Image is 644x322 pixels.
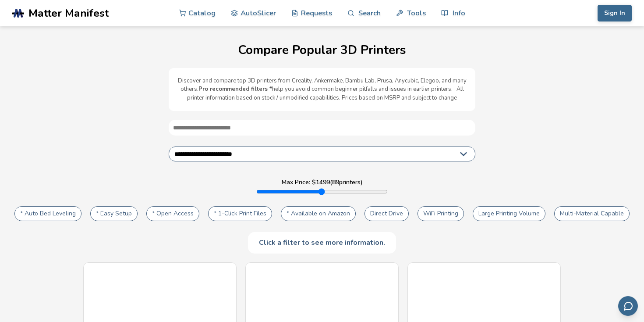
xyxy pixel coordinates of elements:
[418,206,464,221] button: WiFi Printing
[282,179,363,186] label: Max Price: $ 1499 ( 89 printers)
[208,206,272,221] button: * 1-Click Print Files
[146,206,199,221] button: * Open Access
[281,206,356,221] button: * Available on Amazon
[198,85,272,93] b: Pro recommended filters *
[598,5,632,21] button: Sign In
[554,206,630,221] button: Multi-Material Capable
[364,206,409,221] button: Direct Drive
[473,206,545,221] button: Large Printing Volume
[14,206,81,221] button: * Auto Bed Leveling
[248,232,396,253] div: Click a filter to see more information.
[28,7,109,19] span: Matter Manifest
[618,296,638,316] button: Send feedback via email
[90,206,138,221] button: * Easy Setup
[177,77,467,103] p: Discover and compare top 3D printers from Creality, Ankermake, Bambu Lab, Prusa, Anycubic, Elegoo...
[9,43,635,57] h1: Compare Popular 3D Printers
